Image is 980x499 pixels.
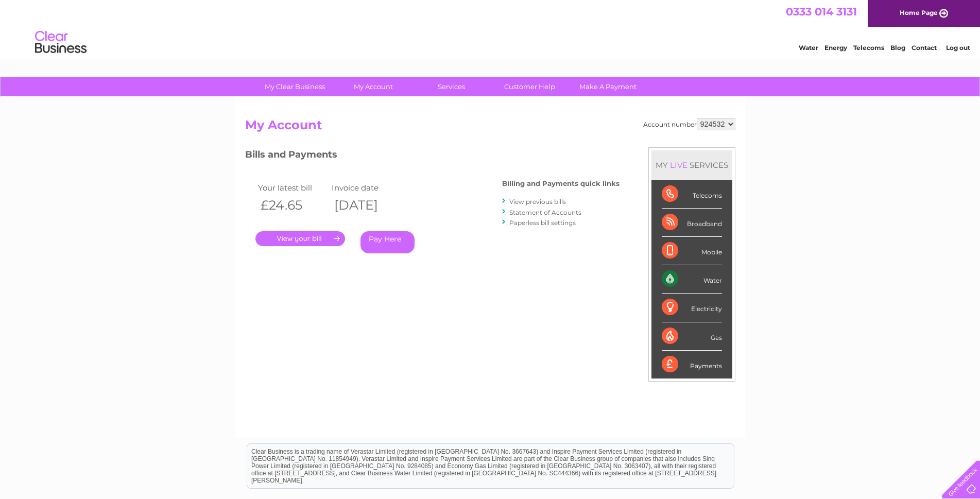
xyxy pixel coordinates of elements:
[409,77,494,96] a: Services
[565,77,650,96] a: Make A Payment
[245,147,620,165] h3: Bills and Payments
[651,150,732,180] div: MY SERVICES
[799,44,818,51] a: Water
[946,44,970,51] a: Log out
[662,180,722,209] div: Telecoms
[509,219,576,227] a: Paperless bill settings
[786,5,857,18] a: 0333 014 3131
[360,231,415,253] a: Pay Here
[853,44,884,51] a: Telecoms
[662,265,722,294] div: Water
[668,160,690,170] div: LIVE
[502,180,620,187] h4: Billing and Payments quick links
[890,44,905,51] a: Blog
[662,351,722,378] div: Payments
[255,231,345,246] a: .
[245,118,735,137] h2: My Account
[255,195,330,216] th: £24.65
[662,322,722,351] div: Gas
[329,195,403,216] th: [DATE]
[35,27,87,58] img: logo.png
[247,6,734,50] div: Clear Business is a trading name of Verastar Limited (registered in [GEOGRAPHIC_DATA] No. 3667643...
[662,237,722,265] div: Mobile
[329,181,403,195] td: Invoice date
[331,77,416,96] a: My Account
[509,209,581,216] a: Statement of Accounts
[252,77,337,96] a: My Clear Business
[662,209,722,237] div: Broadband
[643,118,735,130] div: Account number
[662,294,722,322] div: Electricity
[487,77,572,96] a: Customer Help
[824,44,847,51] a: Energy
[912,44,937,51] a: Contact
[255,181,330,195] td: Your latest bill
[509,198,566,205] a: View previous bills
